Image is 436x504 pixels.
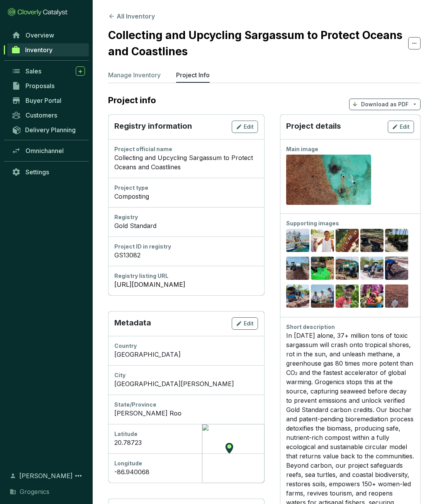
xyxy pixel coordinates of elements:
[108,12,155,21] button: All Inventory
[114,379,258,388] div: [GEOGRAPHIC_DATA][PERSON_NAME]
[7,43,89,56] a: Inventory
[25,31,54,39] span: Overview
[400,123,410,131] span: Edit
[8,79,89,92] a: Proposals
[361,100,409,108] p: Download as PDF
[19,471,73,480] span: [PERSON_NAME]
[286,323,414,331] div: Short description
[114,184,258,192] div: Project type
[114,272,258,280] div: Registry listing URL
[114,145,258,153] div: Project official name
[25,168,49,176] span: Settings
[244,320,254,327] span: Edit
[8,94,89,107] a: Buyer Portal
[108,27,408,60] h2: Collecting and Upcycling Sargassum to Protect Oceans and Coastlines
[25,147,64,155] span: Omnichannel
[114,342,258,350] div: Country
[8,144,89,157] a: Omnichannel
[244,123,254,131] span: Edit
[114,371,258,379] div: City
[286,145,414,153] div: Main image
[114,467,258,477] div: -86.940068
[114,317,151,330] p: Metadata
[25,111,57,119] span: Customers
[114,460,258,467] div: Longitude
[114,121,192,133] p: Registry information
[8,65,89,78] a: Sales
[114,430,258,438] div: Latitude
[114,221,258,230] div: Gold Standard
[232,317,258,330] button: Edit
[232,121,258,133] button: Edit
[25,126,76,134] span: Delivery Planning
[114,243,258,250] div: Project ID in registry
[114,350,258,359] div: [GEOGRAPHIC_DATA]
[114,250,258,260] div: GS13082
[20,487,49,496] span: Grogenics
[25,67,41,75] span: Sales
[8,165,89,179] a: Settings
[25,97,61,104] span: Buyer Portal
[8,123,89,136] a: Delivery Planning
[8,29,89,42] a: Overview
[114,153,258,172] div: Collecting and Upcycling Sargassum to Protect Oceans and Coastlines
[114,213,258,221] div: Registry
[114,192,258,201] div: Composting
[114,401,258,409] div: State/Province
[388,121,414,133] button: Edit
[176,70,210,80] p: Project Info
[114,280,258,289] a: [URL][DOMAIN_NAME]
[25,46,53,54] span: Inventory
[114,438,258,447] div: 20.78723
[108,70,161,80] p: Manage Inventory
[286,121,341,133] p: Project details
[25,82,54,90] span: Proposals
[286,220,414,227] div: Supporting images
[108,95,164,105] h2: Project info
[114,409,258,418] div: [PERSON_NAME] Roo
[8,109,89,122] a: Customers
